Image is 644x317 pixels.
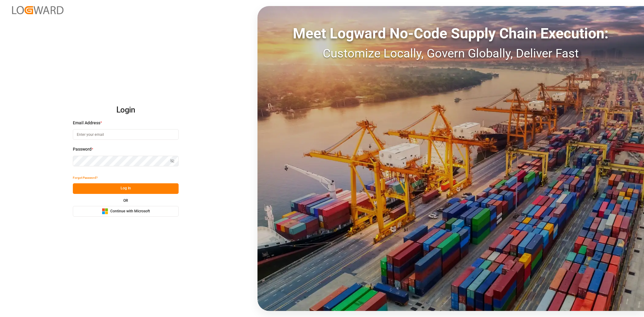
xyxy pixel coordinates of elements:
[123,199,128,202] small: OR
[73,183,179,194] button: Log In
[73,129,179,140] input: Enter your email
[73,173,98,183] button: Forgot Password?
[73,146,92,152] span: Password
[12,6,63,14] img: Logward_new_orange.png
[73,120,100,126] span: Email Address
[257,44,644,63] div: Customize Locally, Govern Globally, Deliver Fast
[73,100,179,120] h2: Login
[110,209,150,214] span: Continue with Microsoft
[73,206,179,217] button: Continue with Microsoft
[257,23,644,44] div: Meet Logward No-Code Supply Chain Execution:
